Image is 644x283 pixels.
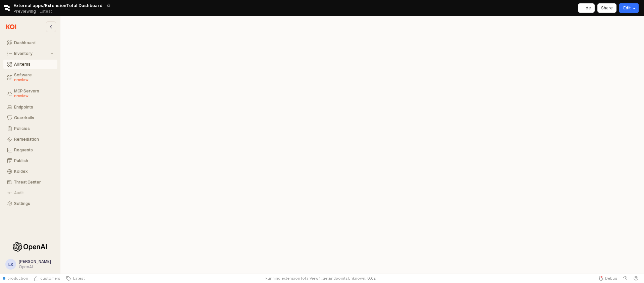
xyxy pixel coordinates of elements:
button: Hide app [578,3,595,13]
button: Requests [3,145,57,155]
button: Policies [3,124,57,133]
button: Releases and History [36,7,56,16]
span: Latest [71,276,85,281]
button: Publish [3,156,57,165]
span: customers [40,276,60,281]
div: Dashboard [14,41,53,45]
span: 0.0 s [367,276,376,281]
span: production [7,276,28,281]
p: Latest [40,9,52,14]
span: [PERSON_NAME] [19,259,51,264]
div: Hide [582,4,591,12]
button: Endpoints [3,102,57,112]
div: Settings [14,201,53,206]
button: Source Control [31,274,63,283]
button: Audit [3,188,57,198]
div: Software [14,73,53,83]
button: Add app to favorites [105,2,112,9]
button: Guardrails [3,113,57,123]
div: Koidex [14,169,53,174]
div: OpenAI [19,264,51,270]
div: MCP Servers [14,89,53,99]
span: Debug [605,276,617,281]
button: Threat Center [3,178,57,187]
div: Audit [14,191,53,195]
button: LK [5,259,16,270]
div: Policies [14,126,53,131]
button: MCP Servers [3,86,57,101]
button: History [620,274,631,283]
span: Previewing [13,8,36,15]
button: Share app [597,3,616,13]
button: Latest [63,274,88,283]
button: All Items [3,60,57,69]
div: Endpoints [14,105,53,110]
button: Edit [619,3,639,13]
div: Threat Center [14,180,53,185]
button: Dashboard [3,38,57,48]
div: Publish [14,158,53,163]
div: Inventory [14,51,49,56]
main: App Frame [60,16,644,274]
div: Requests [14,148,53,152]
button: Remediation [3,135,57,144]
div: Preview [14,93,53,99]
button: Help [631,274,641,283]
button: Settings [3,199,57,208]
button: Koidex [3,167,57,176]
div: Preview [14,77,53,83]
p: Share [601,5,613,11]
span: External apps/ExtensionTotal Dashboard [13,2,103,9]
div: LK [8,261,13,268]
button: Debug [596,274,620,283]
div: Previewing Latest [13,7,56,16]
div: All Items [14,62,53,67]
div: Guardrails [14,116,53,120]
span: Running extensionTotalView1::getEndpointsUnknown: [265,276,366,281]
button: Inventory [3,49,57,58]
div: Remediation [14,137,53,142]
button: Software [3,70,57,85]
